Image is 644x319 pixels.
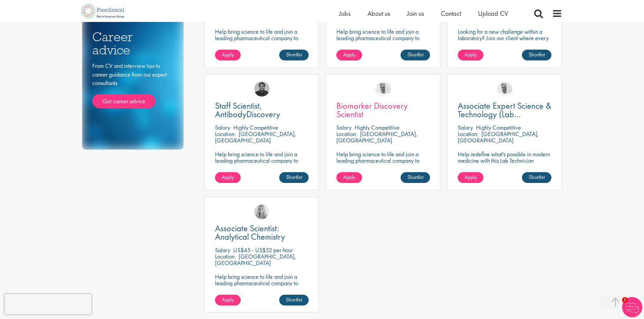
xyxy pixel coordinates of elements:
span: Apply [222,51,234,58]
p: Help bring science to life and join a leading pharmaceutical company to play a key role in delive... [215,151,309,183]
span: Location: [458,130,478,138]
img: Joshua Bye [497,81,512,97]
a: Staff Scientist, AntibodyDiscovery [215,102,309,118]
p: [GEOGRAPHIC_DATA], [GEOGRAPHIC_DATA] [215,130,296,144]
span: Staff Scientist, AntibodyDiscovery [215,100,280,120]
span: Location: [215,130,236,138]
a: Apply [458,172,483,183]
p: Help bring science to life and join a leading pharmaceutical company to play a key role in delive... [336,28,430,60]
a: Shortlist [522,172,551,183]
span: Apply [343,174,355,181]
span: 1 [622,297,628,303]
a: Join us [407,9,424,18]
p: Looking for a new challenge within a laboratory? Join our client where every experiment brings us... [458,28,551,48]
p: Highly Competitive [233,124,278,131]
p: [GEOGRAPHIC_DATA], [GEOGRAPHIC_DATA] [336,130,418,144]
p: Help redefine what's possible in modern medicine with this Lab Technician Associate Expert Scienc... [458,151,551,170]
span: Apply [464,51,477,58]
a: Shortlist [279,50,309,60]
a: Apply [458,50,483,60]
span: Biomarker Discovery Scientist [336,100,408,120]
div: From CV and interview tips to career guidance from our expert consultants [92,61,173,108]
span: Apply [222,296,234,303]
p: Highly Competitive [355,124,400,131]
span: Apply [343,51,355,58]
span: Salary [458,124,473,131]
span: Salary [215,124,230,131]
img: Joshua Bye [376,81,391,97]
span: Associate Scientist: Analytical Chemistry [215,222,285,242]
p: [GEOGRAPHIC_DATA], [GEOGRAPHIC_DATA] [458,130,539,144]
a: Shortlist [401,172,430,183]
p: [GEOGRAPHIC_DATA], [GEOGRAPHIC_DATA] [215,252,296,267]
a: About us [367,9,390,18]
p: Help bring science to life and join a leading pharmaceutical company to play a key role in delive... [336,151,430,183]
p: Highly Competitive [476,124,521,131]
span: Location: [336,130,357,138]
a: Upload CV [478,9,508,18]
a: Apply [215,172,241,183]
p: Help bring science to life and join a leading pharmaceutical company to play a key role in delive... [215,273,309,305]
span: Associate Expert Science & Technology (Lab Technician) [458,100,551,128]
a: Apply [215,295,241,305]
span: Apply [222,174,234,181]
a: Shortlist [522,50,551,60]
a: Apply [336,50,362,60]
iframe: reCAPTCHA [5,294,91,314]
a: Biomarker Discovery Scientist [336,102,430,118]
span: Salary [336,124,352,131]
a: Jobs [339,9,351,18]
a: Contact [441,9,461,18]
a: Associate Expert Science & Technology (Lab Technician) [458,102,551,118]
a: Shortlist [279,295,309,305]
p: US$45 - US$52 per hour [233,246,293,254]
a: Associate Scientist: Analytical Chemistry [215,224,309,241]
a: Get career advice [92,94,156,108]
h3: Career advice [92,30,173,56]
span: Salary [215,246,230,254]
img: Mike Raletz [254,81,269,97]
span: Apply [464,174,477,181]
span: Location: [215,252,236,260]
a: Shortlist [401,50,430,60]
img: Shannon Briggs [254,204,269,219]
a: Apply [215,50,241,60]
img: Chatbot [622,297,642,317]
p: Help bring science to life and join a leading pharmaceutical company to play a key role in delive... [215,28,309,60]
a: Shortlist [279,172,309,183]
a: Apply [336,172,362,183]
